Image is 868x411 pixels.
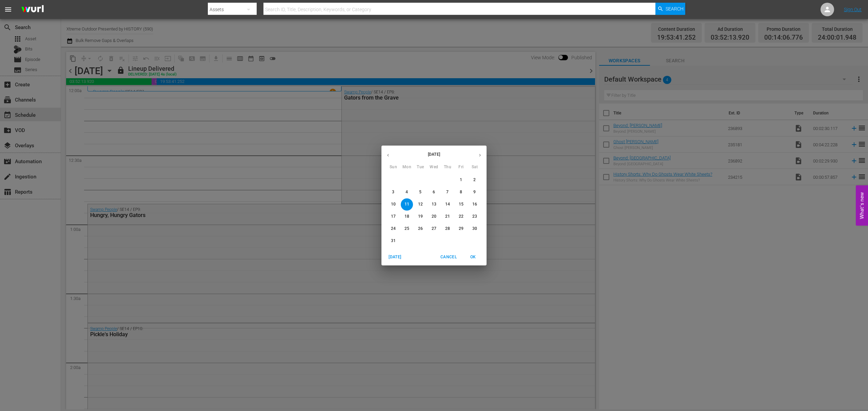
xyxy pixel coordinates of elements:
p: 20 [432,214,436,219]
button: 27 [428,223,440,235]
p: 19 [418,214,423,219]
p: 22 [459,214,463,219]
p: 15 [459,201,463,207]
p: 21 [445,214,450,219]
p: 12 [418,201,423,207]
button: OK [462,252,484,263]
button: 7 [441,186,454,198]
p: [DATE] [395,151,473,157]
p: 30 [472,226,477,232]
button: 4 [401,186,413,198]
button: 12 [414,198,427,211]
button: 23 [469,211,481,223]
p: 24 [391,226,396,232]
span: Wed [428,164,440,171]
button: 30 [469,223,481,235]
p: 4 [406,189,408,195]
button: 29 [455,223,467,235]
button: 2 [469,174,481,186]
p: 9 [473,189,476,195]
p: 25 [405,226,409,232]
p: 2 [473,177,476,183]
button: 3 [387,186,399,198]
button: 9 [469,186,481,198]
p: 7 [446,189,449,195]
p: 23 [472,214,477,219]
button: 21 [441,211,454,223]
span: Sun [387,164,399,171]
p: 5 [419,189,421,195]
span: Search [666,3,684,15]
p: 14 [445,201,450,207]
p: 31 [391,238,396,244]
p: 27 [432,226,436,232]
button: 1 [455,174,467,186]
button: 15 [455,198,467,211]
p: 6 [433,189,435,195]
p: 29 [459,226,463,232]
p: 16 [472,201,477,207]
button: 16 [469,198,481,211]
span: [DATE] [387,254,403,261]
img: ans4CAIJ8jUAAAAAAAAAAAAAAAAAAAAAAAAgQb4GAAAAAAAAAAAAAAAAAAAAAAAAJMjXAAAAAAAAAAAAAAAAAAAAAAAAgAT5G... [16,2,49,18]
p: 1 [460,177,462,183]
button: 28 [441,223,454,235]
span: OK [465,254,481,261]
button: 18 [401,211,413,223]
p: 17 [391,214,396,219]
span: Fri [455,164,467,171]
a: Sign Out [844,7,862,12]
button: 11 [401,198,413,211]
button: 22 [455,211,467,223]
p: 28 [445,226,450,232]
button: 14 [441,198,454,211]
button: 19 [414,211,427,223]
p: 26 [418,226,423,232]
button: Open Feedback Widget [856,186,868,226]
button: 24 [387,223,399,235]
button: 31 [387,235,399,247]
button: 17 [387,211,399,223]
span: Mon [401,164,413,171]
span: Sat [469,164,481,171]
button: 10 [387,198,399,211]
p: 8 [460,189,462,195]
button: 5 [414,186,427,198]
p: 13 [432,201,436,207]
p: 11 [405,201,409,207]
p: 3 [392,189,394,195]
button: 20 [428,211,440,223]
span: Thu [441,164,454,171]
button: 26 [414,223,427,235]
button: 13 [428,198,440,211]
button: [DATE] [384,252,406,263]
p: 18 [405,214,409,219]
span: menu [4,5,12,14]
button: Cancel [438,252,459,263]
span: Cancel [440,254,457,261]
button: 6 [428,186,440,198]
button: 25 [401,223,413,235]
span: Tue [414,164,427,171]
button: 8 [455,186,467,198]
p: 10 [391,201,396,207]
